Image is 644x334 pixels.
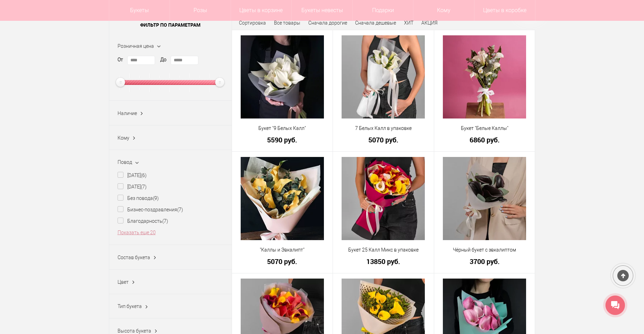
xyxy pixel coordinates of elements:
[443,35,526,118] img: Букет "Белые Каллы"
[342,157,425,240] img: Букет 25 Калл Микс в упаковке
[141,184,147,190] ins: (7)
[337,246,429,254] a: Букет 25 Калл Микс в упаковке
[241,157,324,240] img: "Каллы и Эвкалипт"
[404,20,413,26] a: ХИТ
[118,230,156,235] a: Показать еще 20
[118,218,168,225] label: Благодарность
[421,20,438,26] a: АКЦИЯ
[118,111,137,116] span: Наличие
[342,35,425,118] img: 7 Белых Калл в упаковке
[177,207,183,212] ins: (7)
[337,258,429,265] a: 13850 руб.
[118,195,159,202] label: Без повода
[118,183,147,191] label: [DATE]
[109,16,232,34] span: Фильтр по параметрам
[439,136,531,143] a: 6860 руб.
[274,20,300,26] a: Все товары
[118,172,147,179] label: [DATE]
[237,136,328,143] a: 5590 руб.
[141,173,147,178] ins: (6)
[118,206,183,213] label: Бизнес-поздравления
[118,328,151,334] span: Высота букета
[153,195,159,201] ins: (9)
[439,246,531,254] a: Чёрный букет с эвкалиптом
[118,135,129,141] span: Кому
[355,20,396,26] a: Сначала дешевые
[237,246,328,254] a: "Каллы и Эвкалипт"
[118,56,123,63] label: От
[241,35,324,118] img: Букет "9 Белых Калл"
[439,258,531,265] a: 3700 руб.
[118,279,129,285] span: Цвет
[237,125,328,132] a: Букет "9 Белых Калл"
[162,218,168,224] ins: (7)
[239,20,266,26] span: Сортировка
[443,157,526,240] img: Чёрный букет с эвкалиптом
[439,125,531,132] a: Букет "Белые Каллы"
[337,136,429,143] a: 5070 руб.
[118,255,150,260] span: Состав букета
[337,125,429,132] a: 7 Белых Калл в упаковке
[118,159,132,165] span: Повод
[160,56,166,63] label: До
[237,258,328,265] a: 5070 руб.
[308,20,347,26] a: Сначала дорогие
[118,304,142,309] span: Тип букета
[118,43,154,49] span: Розничная цена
